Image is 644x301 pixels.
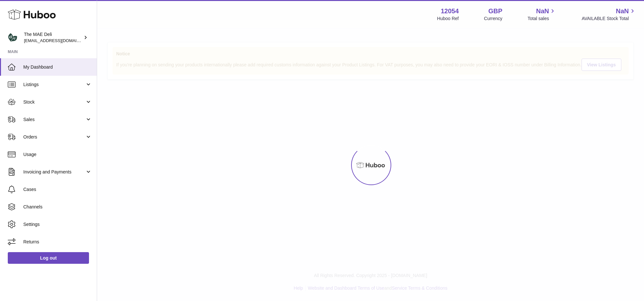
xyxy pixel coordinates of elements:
a: NaN AVAILABLE Stock Total [582,7,636,22]
span: Total sales [527,16,556,22]
span: Cases [23,186,92,193]
strong: 12054 [441,7,459,16]
span: Invoicing and Payments [23,169,85,175]
span: Stock [23,99,85,105]
div: The MAE Deli [24,31,82,44]
span: Channels [23,204,92,210]
span: Listings [23,82,85,88]
div: Currency [484,16,503,22]
span: Settings [23,221,92,228]
span: Orders [23,134,85,140]
a: Log out [8,252,89,264]
div: Huboo Ref [437,16,459,22]
span: My Dashboard [23,64,92,70]
span: NaN [616,7,629,16]
a: NaN Total sales [527,7,556,22]
span: Usage [23,151,92,158]
strong: GBP [488,7,502,16]
span: NaN [536,7,549,16]
img: logistics@deliciouslyella.com [8,33,17,42]
span: Returns [23,239,92,245]
span: AVAILABLE Stock Total [582,16,636,22]
span: [EMAIL_ADDRESS][DOMAIN_NAME] [24,38,95,43]
span: Sales [23,117,85,123]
